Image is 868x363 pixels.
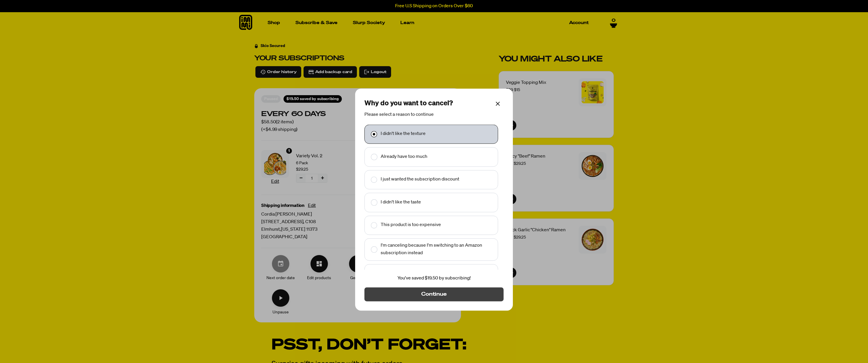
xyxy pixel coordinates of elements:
[364,275,504,282] p: You've saved $19.50 by subscribing!
[364,111,504,119] p: Please select a reason to continue
[293,18,340,27] a: Subscribe & Save
[395,3,473,9] p: Free U.S Shipping on Orders Over $60
[421,291,447,298] span: Continue
[381,222,441,229] text: This product is too expensive
[381,153,427,161] text: Already have too much
[398,18,417,27] a: Learn
[381,242,494,257] text: I'm canceling because I'm switching to an Amazon subscription instead
[381,176,459,184] text: I just wanted the subscription discount
[612,18,615,23] span: 0
[351,18,387,27] a: Slurp Society
[265,18,282,27] a: Shop
[381,131,426,138] text: I didn't like the texture
[381,199,421,206] text: I didn't like the taste
[364,100,453,107] text: Why do you want to cancel?
[261,255,454,315] div: Make changes for subscription
[265,12,591,33] nav: Main navigation
[610,18,617,28] a: 0
[364,288,504,301] button: Continue
[567,18,591,27] a: Account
